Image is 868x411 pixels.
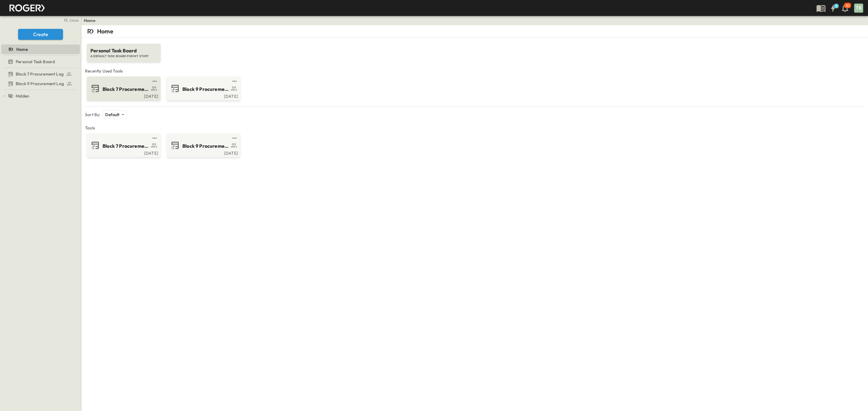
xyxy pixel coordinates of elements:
span: Block 7 Procurement Log [16,71,64,77]
div: TK [854,4,863,13]
button: Create [18,29,63,40]
div: Default [103,110,127,119]
a: Block 7 Procurement Log [88,141,158,150]
a: Block 7 Procurement Log [88,84,158,93]
span: A DEFAULT TASK BOARD FOR MY STUFF [90,54,157,58]
div: Personal Task Boardtest [1,57,80,66]
p: Default [105,112,119,118]
a: Block 9 Procurement Log [1,79,79,88]
a: Block 7 Procurement Log [1,70,79,78]
button: 4 [827,3,839,14]
span: Personal Task Board [90,47,157,54]
span: Block 9 Procurement Log [16,81,64,87]
a: Block 9 Procurement Log [168,141,238,150]
p: Sort By: [85,112,100,118]
span: Hidden [16,93,29,99]
span: Block 9 Procurement Log [182,143,229,150]
a: Home [1,45,79,54]
nav: breadcrumbs [84,17,99,23]
a: Home [84,17,96,23]
span: Recently Used Tools [85,68,864,74]
a: [DATE] [168,150,238,155]
span: Tools [85,125,864,131]
span: Block 7 Procurement Log [102,86,149,93]
p: Home [97,27,113,36]
div: Block 7 Procurement Logtest [1,69,80,79]
span: Personal Task Board [16,59,55,65]
span: Block 9 Procurement Log [182,86,229,93]
h6: 4 [835,4,837,8]
div: Block 9 Procurement Logtest [1,79,80,88]
a: [DATE] [88,93,158,98]
button: test [231,78,238,85]
a: Personal Task BoardA DEFAULT TASK BOARD FOR MY STUFF [86,38,161,62]
button: test [231,134,238,142]
span: Home [16,46,28,52]
a: Block 9 Procurement Log [168,84,238,93]
button: close [61,16,80,24]
button: test [151,78,158,85]
p: 30 [845,3,850,8]
button: test [151,134,158,142]
span: close [69,17,79,23]
button: TK [854,3,864,13]
a: [DATE] [88,150,158,155]
a: [DATE] [168,93,238,98]
span: Block 7 Procurement Log [102,143,149,150]
a: Personal Task Board [1,57,79,66]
